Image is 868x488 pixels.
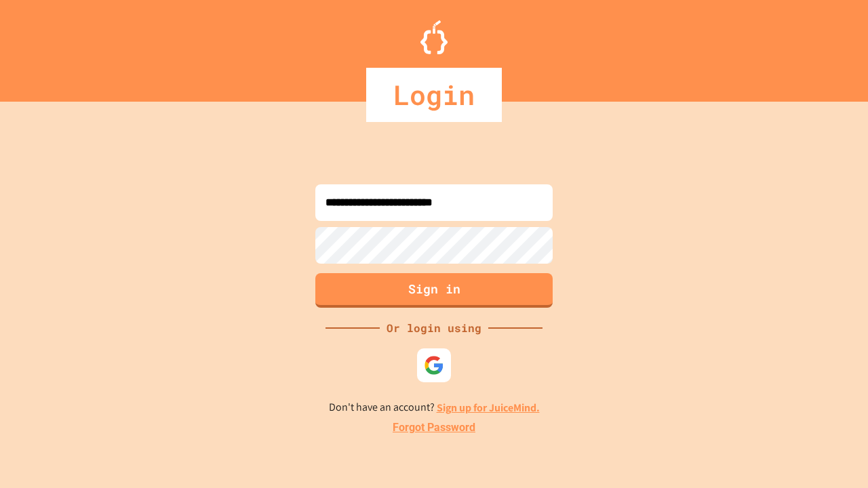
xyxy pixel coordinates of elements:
p: Don't have an account? [329,399,540,416]
img: Logo.svg [420,20,448,54]
button: Sign in [315,273,553,308]
div: Or login using [380,320,488,336]
a: Sign up for JuiceMind. [437,401,540,415]
div: Login [366,68,502,122]
img: google-icon.svg [424,355,444,375]
a: Forgot Password [393,420,475,436]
